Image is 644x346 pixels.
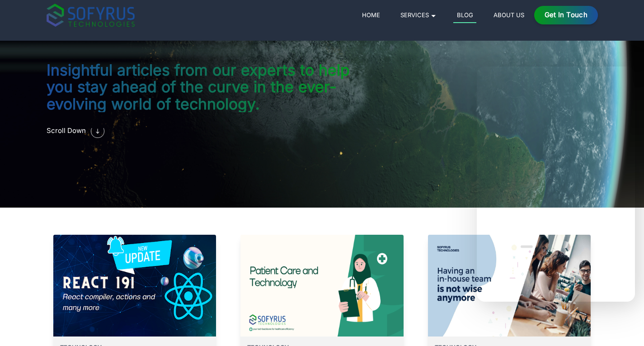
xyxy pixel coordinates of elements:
img: Software development Company [428,235,591,337]
iframe: chat widget [477,312,635,332]
a: Services 🞃 [397,9,440,20]
a: Get in Touch [534,6,598,24]
img: sofyrus [47,4,135,27]
h2: Insightful articles from our experts to help you stay ahead of the curve in the ever-evolving wor... [47,62,368,113]
iframe: chat widget [477,66,635,302]
iframe: chat widget [606,310,635,337]
a: Blog [453,9,476,23]
img: React version 19 [53,235,216,337]
a: Scroll Down [47,116,368,147]
img: saas development company [91,124,104,138]
a: Home [358,9,383,20]
img: Software development Company [240,235,403,337]
a: About Us [490,9,527,20]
